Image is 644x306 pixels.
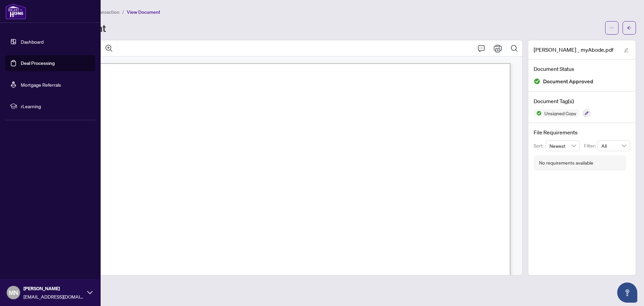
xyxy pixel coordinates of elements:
span: ellipsis [609,26,614,30]
button: Open asap [617,282,637,303]
a: Dashboard [21,39,44,45]
p: Filter: [584,142,597,149]
a: Deal Processing [21,60,55,66]
img: Status Icon [534,109,542,117]
img: Document Status [534,78,540,85]
span: rLearning [21,102,91,110]
span: Newest [549,141,576,151]
span: Document Approved [543,77,593,86]
span: [EMAIL_ADDRESS][DOMAIN_NAME] [23,293,84,300]
span: View Document [127,9,160,15]
a: Mortgage Referrals [21,82,61,88]
span: arrow-left [627,26,632,30]
span: edit [624,48,629,52]
span: View Transaction [84,9,119,15]
p: Sort: [534,142,545,149]
span: MN [9,288,18,297]
span: [PERSON_NAME] [23,285,84,292]
span: [PERSON_NAME] _ myAbode.pdf [534,46,613,54]
li: / [122,8,124,16]
h4: Document Status [534,65,630,73]
span: Unsigned Copy [542,111,579,116]
span: All [601,141,626,151]
img: logo [5,3,26,19]
h4: Document Tag(s) [534,97,630,105]
div: No requirements available [539,159,593,167]
h4: File Requirements [534,128,630,136]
